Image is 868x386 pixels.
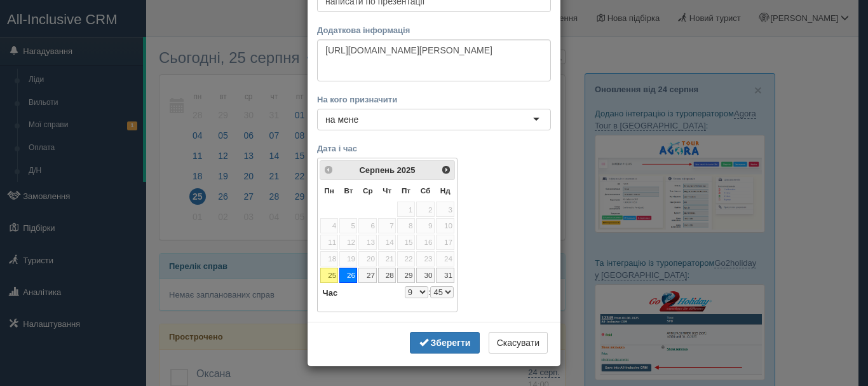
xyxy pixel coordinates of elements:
a: 29 [397,268,415,283]
span: Субота [421,186,431,195]
a: 26 [339,268,357,283]
a: 27 [358,268,377,283]
a: 31 [436,268,455,283]
span: Вівторок [344,186,353,195]
a: 30 [416,268,435,283]
label: Дата і час [317,142,551,155]
span: Середа [363,186,373,195]
a: Наст> [438,162,453,177]
button: Зберегти [410,332,480,354]
button: Скасувати [489,332,548,354]
span: 2025 [397,165,416,175]
div: на мене [325,113,358,126]
span: Неділя [440,186,451,195]
span: Серпень [359,165,395,175]
a: 28 [378,268,396,283]
dt: Час [320,286,338,300]
span: Понеділок [324,186,334,195]
span: Четвер [383,186,391,195]
span: П [402,186,410,195]
a: 25 [320,268,339,283]
label: На кого призначити [317,93,551,106]
span: Наст> [441,165,451,175]
label: Додаткова інформація [317,24,551,36]
b: Зберегти [431,338,471,348]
